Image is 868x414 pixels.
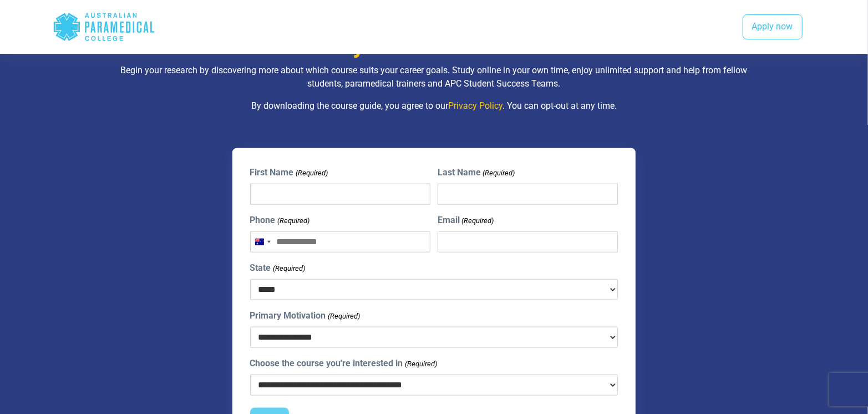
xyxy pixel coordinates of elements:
div: Australian Paramedical College [53,9,155,45]
label: Phone [250,214,309,227]
button: Selected country [251,232,274,252]
label: Primary Motivation [250,309,360,322]
label: State [250,261,305,275]
a: Privacy Policy [448,100,502,111]
span: (Required) [461,215,494,226]
label: First Name [250,166,328,179]
p: Begin your research by discovering more about which course suits your career goals. Study online ... [110,64,759,90]
label: Last Name [438,166,515,179]
label: Choose the course you're interested in [250,357,437,370]
span: (Required) [276,215,309,226]
span: (Required) [327,311,360,322]
span: (Required) [404,359,437,370]
label: Email [438,214,494,227]
span: (Required) [295,168,328,179]
p: By downloading the course guide, you agree to our . You can opt-out at any time. [110,99,759,113]
span: (Required) [272,263,305,274]
span: (Required) [482,168,515,179]
a: Apply now [743,14,803,40]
